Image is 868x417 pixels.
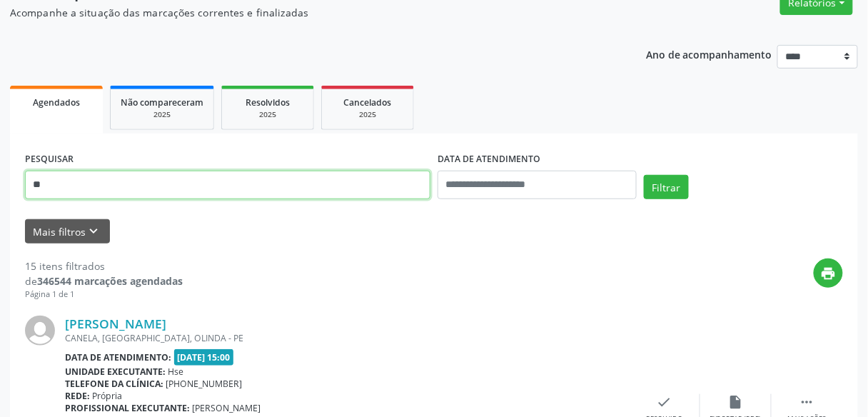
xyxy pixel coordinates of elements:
[25,316,55,346] img: img
[193,402,261,414] span: [PERSON_NAME]
[25,258,183,273] div: 15 itens filtrados
[65,366,166,378] b: Unidade executante:
[93,390,123,402] span: Própria
[344,96,392,109] span: Cancelados
[25,288,183,301] div: Página 1 de 1
[65,351,171,363] b: Data de atendimento:
[121,96,203,109] span: Não compareceram
[332,109,403,120] div: 2025
[65,378,163,390] b: Telefone da clínica:
[657,394,672,410] i: check
[25,219,110,244] button: Mais filtroskeyboard_arrow_down
[644,175,689,199] button: Filtrar
[174,349,234,366] span: [DATE] 15:00
[37,274,183,288] strong: 346544 marcações agendadas
[121,109,203,120] div: 2025
[821,266,837,281] i: print
[728,394,744,410] i: insert_drive_file
[646,45,772,63] p: Ano de acompanhamento
[10,5,604,20] p: Acompanhe a situação das marcações correntes e finalizadas
[799,394,815,410] i: 
[814,258,843,288] button: print
[65,402,190,414] b: Profissional executante:
[166,378,243,390] span: [PHONE_NUMBER]
[246,96,290,109] span: Resolvidos
[25,149,74,171] label: PESQUISAR
[65,390,90,402] b: Rede:
[65,316,166,331] a: [PERSON_NAME]
[168,366,184,378] span: Hse
[438,149,540,171] label: DATA DE ATENDIMENTO
[33,96,80,109] span: Agendados
[65,332,629,344] div: CANELA, [GEOGRAPHIC_DATA], OLINDA - PE
[25,273,183,288] div: de
[86,223,102,239] i: keyboard_arrow_down
[232,109,303,120] div: 2025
